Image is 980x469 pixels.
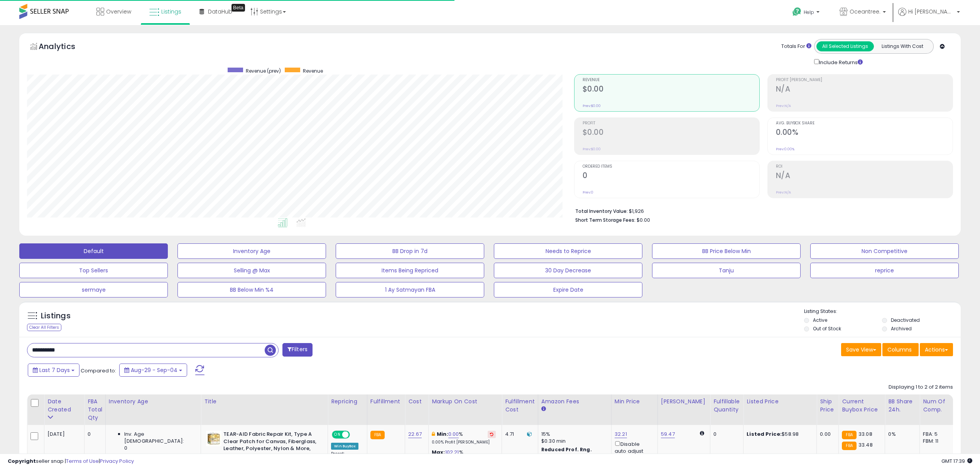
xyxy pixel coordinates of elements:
a: 32.21 [615,430,627,438]
div: Fulfillment [370,398,402,406]
small: Prev: N/A [776,104,791,108]
span: Listings [161,8,181,15]
div: Title [204,398,324,406]
span: DataHub [208,8,232,15]
a: 22.67 [408,430,422,438]
button: BB Price Below Min [652,243,801,259]
span: Revenue [583,78,759,82]
div: Min Price [615,398,654,406]
span: Inv. Age [DEMOGRAPHIC_DATA]: [124,431,195,445]
div: Fulfillment Cost [505,398,535,414]
span: Ordered Items [583,165,759,169]
div: FBA Total Qty [88,398,102,422]
span: Oceantree. [850,8,880,15]
span: Help [804,9,814,15]
a: Help [786,1,827,25]
button: Items Being Repriced [336,263,484,278]
h2: N/A [776,171,953,182]
a: Hi [PERSON_NAME] [898,8,960,25]
h2: 0.00% [776,128,953,138]
button: Actions [920,343,953,356]
i: Get Help [792,7,802,17]
b: Listed Price: [747,430,782,438]
span: ROI [776,165,953,169]
div: Markup on Cost [432,398,498,406]
span: Revenue (prev) [246,68,281,74]
div: $58.98 [747,431,811,438]
p: 0.00% Profit [PERSON_NAME] [432,440,496,445]
div: 0 [713,431,737,438]
button: Tanju [652,263,801,278]
div: Amazon Fees [541,398,608,406]
button: 1 Ay Satmayan FBA [336,282,484,297]
button: All Selected Listings [816,41,874,51]
a: 59.47 [661,430,675,438]
div: Displaying 1 to 2 of 2 items [889,384,953,391]
b: Min: [437,430,448,438]
li: $1,926 [575,206,948,215]
button: Non Competitive [810,243,959,259]
small: Prev: $0.00 [583,147,601,151]
span: Last 7 Days [39,366,70,374]
div: Fulfillable Quantity [713,398,740,414]
h5: Listings [41,311,71,321]
div: seller snap | | [8,458,134,465]
div: 4.71 [505,431,532,438]
span: Overview [106,8,131,15]
div: Win BuyBox [331,443,358,450]
button: Columns [882,343,919,356]
span: Aug-29 - Sep-04 [131,366,177,374]
div: Totals For [781,43,811,50]
small: Prev: N/A [776,190,791,195]
small: FBA [842,442,856,450]
div: Clear All Filters [27,324,61,331]
span: Avg. Buybox Share [776,121,953,126]
button: 30 Day Decrease [494,263,642,278]
small: FBA [370,431,385,439]
label: Out of Stock [813,325,841,332]
b: Total Inventory Value: [575,208,628,214]
small: Prev: $0.00 [583,104,601,108]
small: Prev: 0.00% [776,147,794,151]
div: % [432,449,496,463]
div: FBA: 5 [923,431,948,438]
a: 102.21 [445,449,459,456]
h2: N/A [776,85,953,95]
div: FBM: 11 [923,438,948,445]
div: % [432,431,496,445]
th: The percentage added to the cost of goods (COGS) that forms the calculator for Min & Max prices. [429,394,502,425]
small: FBA [842,431,856,439]
span: Columns [887,346,912,353]
button: Aug-29 - Sep-04 [119,364,187,377]
button: Expire Date [494,282,642,297]
div: Listed Price [747,398,813,406]
span: Compared to: [81,367,116,374]
h5: Analytics [39,41,90,54]
span: Profit [583,121,759,126]
b: Max: [432,449,445,456]
span: 2025-09-12 17:39 GMT [941,457,972,465]
span: Hi [PERSON_NAME] [908,8,955,15]
h2: 0 [583,171,759,182]
div: Inventory Age [109,398,198,406]
b: TEAR-AID Fabric Repair Kit, Type A Clear Patch for Canvas, Fiberglass, Leather, Polyester, Nylon ... [223,431,317,461]
div: 0% [888,431,914,438]
div: 15% [541,431,605,438]
button: BB Below Min %4 [177,282,326,297]
div: Preset: [331,451,361,469]
div: 0.00 [820,431,833,438]
button: reprice [810,263,959,278]
label: Active [813,317,827,323]
div: Tooltip anchor [231,4,245,12]
div: Num of Comp. [923,398,951,414]
div: Current Buybox Price [842,398,882,414]
button: Listings With Cost [874,41,931,51]
button: Needs to Reprice [494,243,642,259]
p: Listing States: [804,308,961,315]
strong: Copyright [8,457,36,465]
div: [PERSON_NAME] [661,398,707,406]
label: Archived [891,325,912,332]
span: 33.48 [858,441,873,449]
div: BB Share 24h. [888,398,916,414]
button: BB Drop in 7d [336,243,484,259]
